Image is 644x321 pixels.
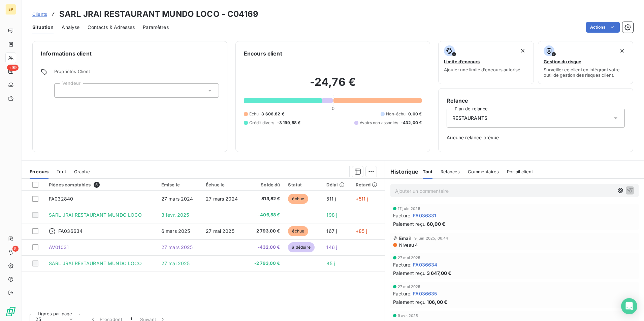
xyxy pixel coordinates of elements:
button: Limite d’encoursAjouter une limite d’encours autorisé [438,41,534,84]
span: Limite d’encours [444,59,480,64]
span: 146 j [326,244,337,250]
div: Statut [288,182,318,187]
span: à déduire [288,242,314,252]
div: Solde dû [250,182,280,187]
span: 9 avr. 2025 [398,314,418,318]
span: -2 793,00 € [250,260,280,267]
span: Surveiller ce client en intégrant votre outil de gestion des risques client. [544,67,627,78]
span: Graphe [74,169,90,174]
input: Ajouter une valeur [60,87,65,94]
span: Paramètres [143,24,169,31]
a: +99 [5,66,16,77]
span: SARL JRAI RESTAURANT MUNDO LOCO [49,212,142,218]
span: 27 mars 2025 [161,244,193,250]
span: SARL JRAI RESTAURANT MUNDO LOCO [49,260,142,266]
span: 5 [94,182,100,188]
div: Émise le [161,182,198,187]
span: -432,00 € [250,244,280,251]
span: 6 mars 2025 [161,228,190,234]
span: Clients [32,11,47,17]
div: Retard [356,182,381,187]
span: Ajouter une limite d’encours autorisé [444,67,520,72]
h6: Encours client [244,49,282,58]
span: échue [288,194,308,204]
span: 17 juin 2025 [398,207,420,211]
h6: Informations client [41,49,219,58]
span: En cours [30,169,49,174]
span: 60,00 € [427,220,445,227]
span: Facture : [393,261,412,268]
span: Paiement reçu [393,270,425,277]
span: -406,58 € [250,212,280,218]
span: Paiement reçu [393,220,425,227]
span: 5 [12,246,19,252]
span: 106,00 € [427,298,447,306]
span: Propriétés Client [54,69,219,78]
span: 0,00 € [408,111,422,117]
span: 167 j [326,228,337,234]
span: Échu [249,111,259,117]
span: Gestion du risque [544,59,581,64]
span: échue [288,226,308,236]
span: FA036635 [413,290,437,297]
div: Pièces comptables [49,182,153,188]
span: Contacts & Adresses [88,24,135,31]
span: 0 [332,106,334,111]
button: Gestion du risqueSurveiller ce client en intégrant votre outil de gestion des risques client. [538,41,633,84]
div: EP [5,4,16,15]
h6: Relance [447,97,625,105]
span: -3 199,58 € [277,120,301,126]
span: 3 647,00 € [427,270,452,277]
span: 3 606,82 € [261,111,284,117]
span: FA032840 [49,196,73,202]
span: 27 mars 2024 [161,196,193,202]
span: Non-échu [386,111,406,117]
span: RESTAURANTS [452,115,487,121]
span: 9 juin 2025, 06:44 [414,236,448,240]
span: 511 j [326,196,336,202]
button: Actions [586,22,620,33]
span: Email [399,236,412,241]
span: Situation [32,24,54,31]
span: 27 mai 2025 [161,260,190,266]
span: Analyse [62,24,79,31]
span: Aucune relance prévue [447,134,625,141]
h6: Historique [385,168,419,176]
span: 198 j [326,212,337,218]
span: 813,82 € [250,195,280,202]
span: Paiement reçu [393,298,425,306]
span: 27 mai 2025 [398,285,421,289]
img: Logo LeanPay [5,306,16,317]
span: 3 févr. 2025 [161,212,189,218]
span: FA036831 [413,212,436,219]
div: Échue le [206,182,242,187]
span: FA036634 [58,228,83,235]
span: +511 j [356,196,368,202]
span: Avoirs non associés [360,120,398,126]
span: 27 mai 2025 [206,228,234,234]
div: Délai [326,182,348,187]
span: AV01031 [49,244,69,250]
span: 27 mai 2025 [398,256,421,260]
span: Portail client [507,169,533,174]
span: -432,00 € [401,120,422,126]
span: Crédit divers [249,120,275,126]
span: 27 mars 2024 [206,196,238,202]
span: Facture : [393,290,412,297]
span: Tout [423,169,433,174]
span: 85 j [326,260,335,266]
span: Commentaires [468,169,499,174]
a: Clients [32,11,47,17]
span: FA036634 [413,261,437,268]
h2: -24,76 € [244,75,422,96]
span: +85 j [356,228,367,234]
span: Relances [441,169,460,174]
span: Tout [57,169,66,174]
span: Niveau 4 [398,242,418,248]
span: +99 [7,65,19,71]
span: 2 793,00 € [250,228,280,235]
div: Open Intercom Messenger [621,298,637,314]
h3: SARL JRAI RESTAURANT MUNDO LOCO - C04169 [59,8,258,20]
span: Facture : [393,212,412,219]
